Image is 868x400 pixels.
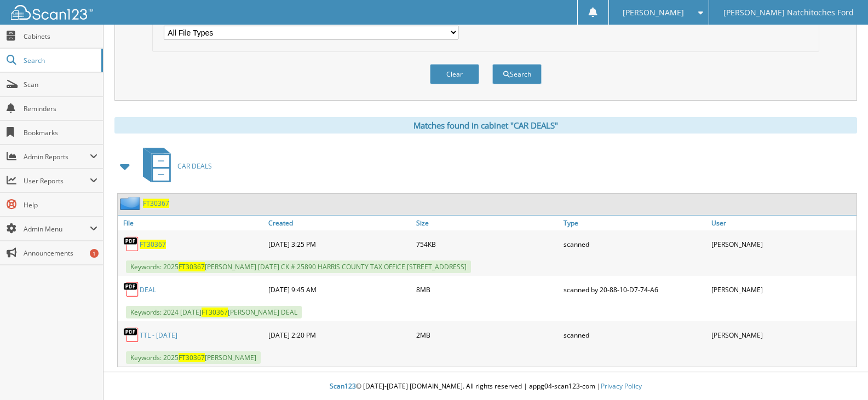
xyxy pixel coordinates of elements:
div: 8MB [413,279,561,300]
a: Size [413,216,561,230]
img: PDF.png [123,327,140,343]
span: FT30367 [179,353,205,362]
span: FT30367 [179,262,205,271]
div: [PERSON_NAME] [709,279,856,300]
span: Admin Menu [24,224,90,234]
span: Bookmarks [24,128,97,137]
div: [DATE] 2:20 PM [266,324,413,346]
img: PDF.png [123,236,140,252]
span: Keywords: 2025 [PERSON_NAME] [DATE] CK # 25890 HARRIS COUNTY TAX OFFICE [STREET_ADDRESS] [126,260,471,273]
span: [PERSON_NAME] Natchitoches Ford [723,9,854,16]
button: Clear [430,64,479,84]
span: Cabinets [24,32,97,41]
div: 2MB [413,324,561,346]
span: [PERSON_NAME] [623,9,684,16]
span: Keywords: 2025 [PERSON_NAME] [126,351,261,364]
a: User [709,216,856,230]
a: FT30367 [140,240,166,249]
iframe: Chat Widget [813,347,868,400]
a: TTL - [DATE] [140,331,177,340]
a: FT30367 [143,199,169,208]
a: Type [561,216,709,230]
div: © [DATE]-[DATE] [DOMAIN_NAME]. All rights reserved | appg04-scan123-com | [104,373,868,400]
span: Keywords: 2024 [DATE] [PERSON_NAME] DEAL [126,306,302,318]
div: scanned [561,324,709,346]
img: scan123-logo-white.svg [11,5,93,20]
span: User Reports [24,176,90,185]
span: Scan123 [330,381,356,391]
img: PDF.png [123,281,140,298]
span: CAR DEALS [177,161,212,171]
img: folder2.png [120,196,143,210]
button: Search [492,64,542,84]
span: Help [24,200,97,210]
div: scanned by 20-88-10-D7-74-A6 [561,279,709,300]
div: 1 [90,249,99,258]
span: Search [24,56,96,65]
a: Created [266,216,413,230]
span: Announcements [24,248,97,258]
a: DEAL [140,285,156,294]
div: [DATE] 3:25 PM [266,233,413,255]
a: Privacy Policy [601,381,642,391]
div: [PERSON_NAME] [709,233,856,255]
div: [DATE] 9:45 AM [266,279,413,300]
span: Scan [24,80,97,89]
span: Reminders [24,104,97,113]
div: scanned [561,233,709,255]
span: Admin Reports [24,152,90,161]
div: [PERSON_NAME] [709,324,856,346]
span: FT30367 [202,308,228,317]
div: 754KB [413,233,561,255]
a: CAR DEALS [136,144,212,188]
a: File [118,216,266,230]
div: Matches found in cabinet "CAR DEALS" [114,117,857,134]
